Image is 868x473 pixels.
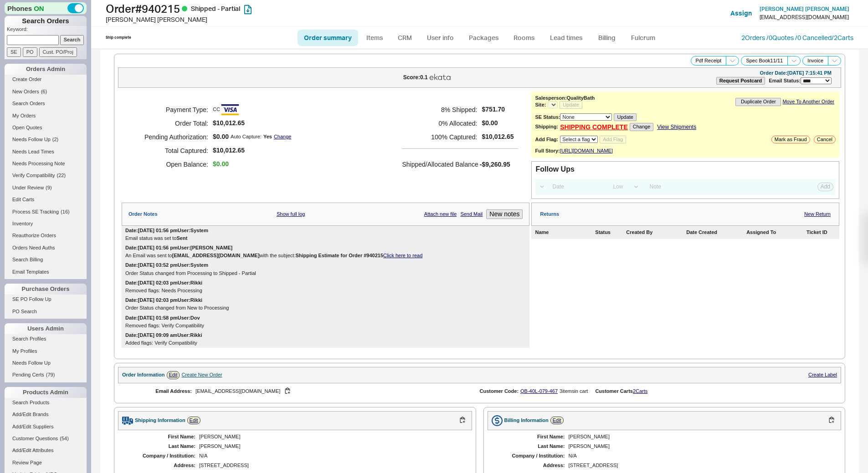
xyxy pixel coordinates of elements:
[5,434,87,443] a: Customer Questions(54)
[595,229,624,235] div: Status
[135,417,185,423] div: Shipping Information
[686,229,745,235] div: Date Created
[591,30,623,46] a: Billing
[167,371,180,379] a: Edit
[12,436,58,441] span: Customer Questions
[626,229,684,235] div: Created By
[5,267,87,277] a: Email Templates
[57,173,66,178] span: ( 22 )
[5,422,87,432] a: Add/Edit Suppliers
[486,209,523,219] button: New notes
[420,30,461,46] a: User info
[12,185,44,190] span: Under Review
[402,117,477,130] h5: 0 % Allocated:
[133,388,192,394] div: Email Address:
[41,89,47,94] span: ( 6 )
[5,219,87,229] a: Inventory
[5,255,87,264] a: Search Billing
[187,417,200,424] a: Edit
[133,130,208,144] h5: Pending Authorization:
[760,5,849,12] span: [PERSON_NAME] [PERSON_NAME]
[535,148,560,154] div: Full Story:
[213,160,229,168] span: $0.00
[199,434,463,440] div: [PERSON_NAME]
[5,243,87,253] a: Orders Need Auths
[802,56,828,66] button: Invoice
[298,30,358,46] a: Order summary
[295,253,383,258] b: Shipping Estimate for Order #940215
[402,103,477,117] h5: 8 % Shipped:
[5,334,87,344] a: Search Profiles
[5,410,87,419] a: Add/Edit Brands
[127,453,195,459] div: Company / Institution:
[127,463,195,468] div: Address:
[7,47,21,57] input: SE
[600,136,626,143] button: Add Flag
[569,453,832,459] div: N/A
[402,130,477,144] h5: 100 % Captured:
[213,147,291,154] span: $10,012.65
[730,9,752,18] button: Assign
[133,117,208,130] h5: Order Total:
[213,133,229,141] span: $0.00
[560,388,588,394] div: 3 item s in cart
[504,417,549,423] div: Billing Information
[5,358,87,368] a: Needs Follow Up
[760,14,849,20] div: [EMAIL_ADDRESS][DOMAIN_NAME]
[535,165,574,173] div: Follow Ups
[535,95,595,101] b: Salesperson: QualityBath
[5,398,87,407] a: Search Products
[630,123,654,131] button: Change
[507,30,541,46] a: Rooms
[12,137,51,142] span: Needs Follow Up
[497,434,565,440] div: First Name:
[741,34,832,41] a: 2Orders /0Quotes /0 Cancelled
[383,253,422,258] a: Click here to read
[480,161,510,168] span: -$9,260.95
[46,185,51,190] span: ( 9 )
[172,253,260,258] b: [EMAIL_ADDRESS][DOMAIN_NAME]
[125,280,202,286] div: Date: [DATE] 02:03 pm User: Rikki
[832,34,853,41] a: /2Carts
[782,99,834,105] a: Move To Another Order
[106,2,437,15] h1: Order # 940215
[569,434,832,440] div: [PERSON_NAME]
[746,229,805,235] div: Assigned To
[125,288,526,294] div: Removed flags: Needs Processing
[482,106,514,113] span: $751.70
[482,119,514,127] span: $0.00
[12,209,59,214] span: Process SE Tracking
[5,295,87,304] a: SE PO Follow Up
[5,231,87,240] a: Reauthorize Orders
[274,134,292,140] a: Change
[12,161,65,166] span: Needs Processing Note
[5,111,87,121] a: My Orders
[403,75,428,80] div: Score: 0.1
[535,137,558,142] b: Add Flag:
[5,195,87,204] a: Edit Carts
[125,315,200,321] div: Date: [DATE] 01:58 pm User: Dov
[497,443,565,449] div: Last Name:
[125,235,526,241] div: Email status was set to
[460,211,483,217] a: Send Mail
[633,388,647,394] a: 2Carts
[199,453,463,459] div: N/A
[614,113,636,121] button: Update
[199,463,463,468] div: [STREET_ADDRESS]
[5,147,87,157] a: Needs Lead Times
[5,284,87,295] div: Purchase Orders
[7,26,87,35] p: Keyword:
[5,323,87,334] div: Users Admin
[482,133,514,141] span: $10,012.65
[497,453,565,459] div: Company / Institution:
[535,124,558,130] b: Shipping:
[625,30,662,46] a: Fulcrum
[125,323,526,329] div: Removed flags: Verify Compatibility
[804,211,831,217] a: New Return
[547,181,606,193] input: Date
[181,372,222,378] div: Create New Order
[5,183,87,193] a: Under Review(9)
[46,372,55,377] span: ( 79 )
[5,123,87,132] a: Open Quotes
[213,119,291,127] span: $10,012.65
